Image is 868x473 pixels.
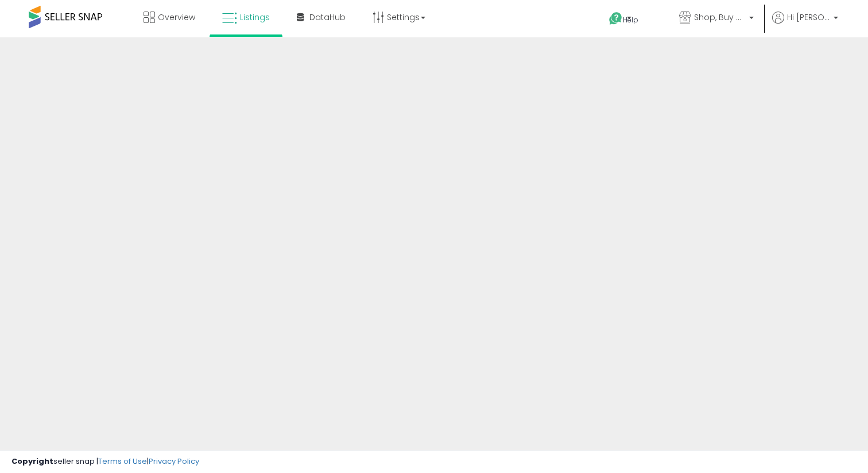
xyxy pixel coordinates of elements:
[98,456,147,467] a: Terms of Use
[11,456,199,467] div: seller snap | |
[609,11,623,26] i: Get Help
[158,11,195,23] span: Overview
[787,11,830,23] span: Hi [PERSON_NAME]
[694,11,746,23] span: Shop, Buy and Ship
[149,456,199,467] a: Privacy Policy
[600,3,661,37] a: Help
[11,456,53,467] strong: Copyright
[772,11,838,37] a: Hi [PERSON_NAME]
[309,11,346,23] span: DataHub
[623,15,638,25] span: Help
[240,11,270,23] span: Listings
